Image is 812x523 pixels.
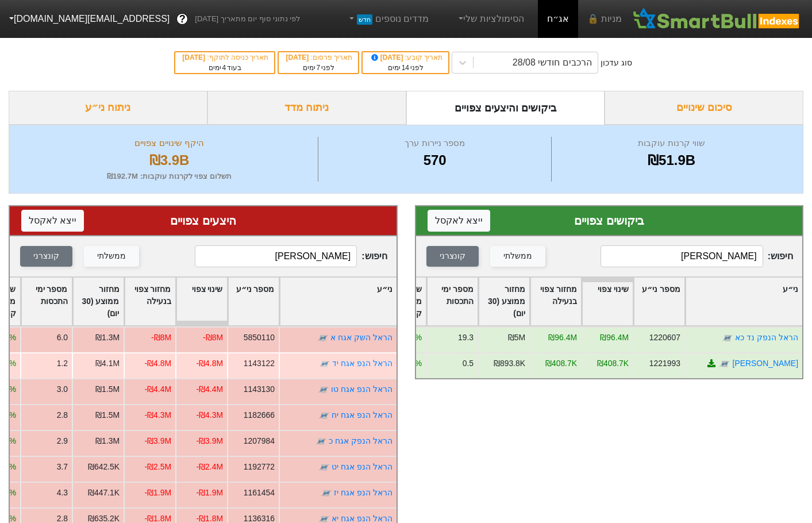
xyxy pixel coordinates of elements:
span: [DATE] [370,53,405,61]
div: -₪4.3M [196,409,223,421]
div: Toggle SortBy [479,278,529,325]
div: Toggle SortBy [686,278,802,325]
img: tase link [719,358,730,370]
a: הראל הנפ אגח יז [334,488,392,497]
div: ביקושים צפויים [428,212,791,229]
div: -₪8M [203,332,223,344]
div: ₪408.7K [545,357,577,370]
span: לפי נתוני סוף יום מתאריך [DATE] [195,13,300,25]
div: ₪96.4M [548,332,577,344]
button: קונצרני [426,246,479,267]
div: -₪2.5M [144,461,171,473]
div: Toggle SortBy [21,278,72,325]
input: 97 רשומות... [601,245,763,267]
div: ניתוח ני״ע [9,91,207,125]
button: ייצא לאקסל [428,210,490,232]
div: 1221993 [649,357,680,370]
a: הראל הנפ אגח יד [332,359,392,368]
div: 3.0 [56,383,67,395]
div: -₪1.9M [144,487,171,499]
div: Toggle SortBy [280,278,397,325]
div: ₪96.4M [600,332,629,344]
img: tase link [317,332,329,344]
div: ₪3.9B [24,150,315,171]
div: 1.2 [56,357,67,370]
div: 1182666 [243,409,274,421]
div: היצעים צפויים [21,212,385,229]
a: הראל הנפק אגח כ [329,436,392,445]
span: חיפוש : [195,245,387,267]
div: ₪408.7K [597,357,629,370]
a: הסימולציות שלי [452,7,529,30]
a: הראל הנפק נד כא [735,333,798,342]
div: ₪1.5M [95,409,120,421]
div: 19.3 [458,332,474,344]
span: חיפוש : [601,245,793,267]
div: -₪8M [151,332,171,344]
img: tase link [315,436,327,447]
div: 4.3 [56,487,67,499]
div: מספר ניירות ערך [321,137,548,150]
div: לפני ימים [284,63,352,73]
span: ? [179,11,186,27]
div: 0.5 [463,357,474,370]
div: ₪1.3M [95,435,120,447]
span: [DATE] [286,53,310,61]
div: לפני ימים [368,63,442,73]
div: ₪893.8K [494,357,525,370]
div: תשלום צפוי לקרנות עוקבות : ₪192.7M [24,171,315,182]
div: Toggle SortBy [176,278,227,325]
span: חדש [357,14,372,25]
div: בעוד ימים [181,63,268,73]
div: 570 [321,150,548,171]
a: הראל הנפ אגח יח [332,410,392,420]
div: 1161454 [243,487,274,499]
div: ₪51.9B [555,150,788,171]
div: -₪2.4M [196,461,223,473]
div: סוג עדכון [601,57,632,69]
div: -₪3.9M [144,435,171,447]
input: 473 רשומות... [195,245,357,267]
div: -₪3.9M [196,435,223,447]
div: שווי קרנות עוקבות [555,137,788,150]
div: Toggle SortBy [427,278,478,325]
div: Toggle SortBy [582,278,633,325]
div: -₪4.8M [196,357,223,370]
div: 3.7 [56,461,67,473]
div: ממשלתי [97,250,126,263]
div: -₪4.3M [144,409,171,421]
img: tase link [318,410,330,421]
a: הראל הנפ אגח יא [332,514,392,523]
div: ממשלתי [503,250,532,263]
div: ביקושים והיצעים צפויים [406,91,605,125]
div: 1143122 [243,357,274,370]
div: -₪4.8M [144,357,171,370]
img: tase link [319,358,330,370]
a: מדדים נוספיםחדש [342,7,433,30]
div: 2.8 [56,409,67,421]
div: ₪1.5M [95,383,120,395]
a: הראל הנפ אגח יט [332,462,392,471]
div: 1143130 [243,383,274,395]
div: קונצרני [440,250,465,263]
div: 1220607 [649,332,680,344]
div: Toggle SortBy [634,278,684,325]
div: ₪642.5K [87,461,119,473]
span: 14 [402,64,409,72]
div: תאריך קובע : [368,52,442,63]
div: ₪1.3M [95,332,120,344]
img: tase link [321,487,332,499]
div: Toggle SortBy [73,278,124,325]
div: 6.0 [56,332,67,344]
div: 1192772 [243,461,274,473]
div: קונצרני [33,250,59,263]
div: -₪4.4M [196,383,223,395]
div: 2.9 [56,435,67,447]
span: 7 [317,64,321,72]
span: [DATE] [182,53,207,61]
div: Toggle SortBy [228,278,279,325]
div: ₪4.1M [95,357,120,370]
div: -₪1.9M [196,487,223,499]
div: -₪4.4M [144,383,171,395]
div: Toggle SortBy [125,278,175,325]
